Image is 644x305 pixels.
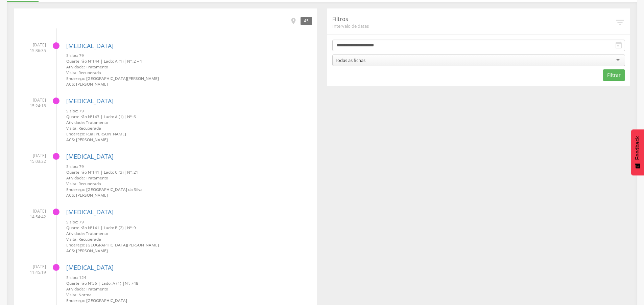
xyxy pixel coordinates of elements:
[66,242,312,248] small: Endereço: [GEOGRAPHIC_DATA][PERSON_NAME]
[19,97,46,109] span: [DATE] 15:24:18
[101,280,125,286] span: Lado: A (1) |
[66,187,312,192] small: Endereço: [GEOGRAPHIC_DATA] da Silva
[66,97,114,105] a: [MEDICAL_DATA]
[66,175,312,181] small: Atividade: Tratamento
[66,137,312,143] small: ACS: [PERSON_NAME]
[66,192,312,198] small: ACS: [PERSON_NAME]
[603,69,625,81] button: Filtrar
[66,70,312,75] small: Visita: Recuperada
[104,114,127,119] span: Lado: A (1) |
[66,208,114,216] a: [MEDICAL_DATA]
[66,58,92,64] span: Quarteirão Nº
[66,225,312,231] small: Nº: 9
[104,225,127,230] span: Lado: B (2) |
[66,280,312,286] small: Nº: 748
[66,119,312,125] small: Atividade: Tratamento
[104,58,127,64] span: Lado: A (1) |
[66,275,86,280] span: Sisloc: 124
[66,164,84,169] span: Sisloc: 79
[66,114,312,119] small: Nº: 6
[66,108,84,113] span: Sisloc: 79
[66,42,114,50] a: [MEDICAL_DATA]
[66,75,312,81] small: Endereço: [GEOGRAPHIC_DATA][PERSON_NAME]
[66,169,312,175] small: Nº: 21
[332,15,615,23] p: Filtros
[631,129,644,175] button: Feedback - Mostrar pesquisa
[66,286,312,292] small: Atividade: Tratamento
[66,81,312,87] small: ACS: [PERSON_NAME]
[66,298,312,303] small: Endereço: [GEOGRAPHIC_DATA]
[66,52,84,58] span: Sisloc: 79
[635,136,641,160] span: Feedback
[19,42,46,53] span: [DATE] 15:36:35
[615,17,625,27] i: 
[615,41,623,49] i: 
[92,114,103,119] span: 143 |
[301,17,312,25] div: 45
[66,225,92,230] span: Quarteirão Nº
[66,125,312,131] small: Visita: Recuperada
[104,169,127,175] span: Lado: C (3) |
[66,152,114,160] a: [MEDICAL_DATA]
[66,114,92,119] span: Quarteirão Nº
[332,23,615,29] span: Intervalo de datas
[335,57,365,63] div: Todas as fichas
[66,236,312,242] small: Visita: Recuperada
[92,169,103,175] span: 141 |
[66,219,84,224] span: Sisloc: 79
[66,263,114,271] a: [MEDICAL_DATA]
[92,225,103,230] span: 141 |
[66,181,312,187] small: Visita: Recuperada
[66,248,312,254] small: ACS: [PERSON_NAME]
[290,17,297,25] i: 
[66,231,312,236] small: Atividade: Tratamento
[66,169,92,175] span: Quarteirão Nº
[92,58,103,64] span: 144 |
[66,292,312,298] small: Visita: Normal
[92,280,100,286] span: 36 |
[66,64,312,70] small: Atividade: Tratamento
[66,58,312,64] small: Nº: 2 – 1
[66,131,312,137] small: Endereço: Rua [PERSON_NAME]
[19,208,46,220] span: [DATE] 14:54:42
[66,280,92,286] span: Quarteirão Nº
[19,264,46,275] span: [DATE] 11:45:19
[19,153,46,164] span: [DATE] 15:03:32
